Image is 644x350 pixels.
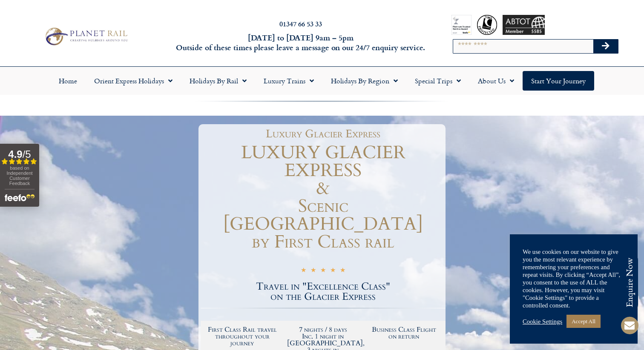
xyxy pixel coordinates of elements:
a: About Us [469,71,523,91]
a: 01347 66 53 33 [279,19,322,28]
div: 5/5 [301,265,345,276]
i: ★ [330,266,336,276]
a: Home [50,71,86,91]
img: Planet Rail Train Holidays Logo [42,26,130,47]
i: ★ [301,266,306,276]
h6: [DATE] to [DATE] 9am – 5pm Outside of these times please leave a message on our 24/7 enquiry serv... [174,33,427,53]
a: Cookie Settings [523,318,562,325]
a: Holidays by Region [322,71,406,91]
a: Start your Journey [523,71,594,91]
h1: LUXURY GLACIER EXPRESS & Scenic [GEOGRAPHIC_DATA] by First Class rail [201,144,446,251]
h2: First Class Rail travel throughout your journey [206,326,279,347]
h2: Travel in "Excellence Class" on the Glacier Express [201,282,446,302]
i: ★ [310,266,316,276]
a: Accept All [566,315,601,328]
a: Special Trips [406,71,469,91]
a: Orient Express Holidays [86,71,181,91]
div: We use cookies on our website to give you the most relevant experience by remembering your prefer... [523,248,625,309]
h2: Business Class Flight on return [368,326,440,340]
a: Luxury Trains [255,71,322,91]
a: Holidays by Rail [181,71,255,91]
button: Search [593,40,618,53]
h1: Luxury Glacier Express [205,128,441,139]
i: ★ [340,266,345,276]
i: ★ [320,266,326,276]
nav: Menu [4,71,640,91]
